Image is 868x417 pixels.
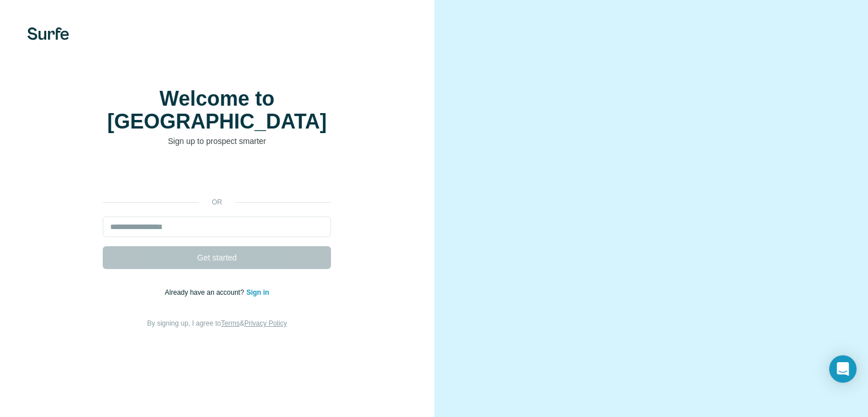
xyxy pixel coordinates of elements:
span: By signing up, I agree to & [147,319,287,327]
a: Terms [221,319,240,327]
a: Sign in [247,288,269,296]
iframe: Sign in with Google Button [97,164,337,189]
h1: Welcome to [GEOGRAPHIC_DATA] [103,87,331,133]
a: Privacy Policy [244,319,287,327]
div: Open Intercom Messenger [829,355,857,383]
p: Sign up to prospect smarter [103,135,331,147]
span: Already have an account? [165,288,247,296]
p: or [199,197,235,207]
img: Surfe's logo [27,27,69,40]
